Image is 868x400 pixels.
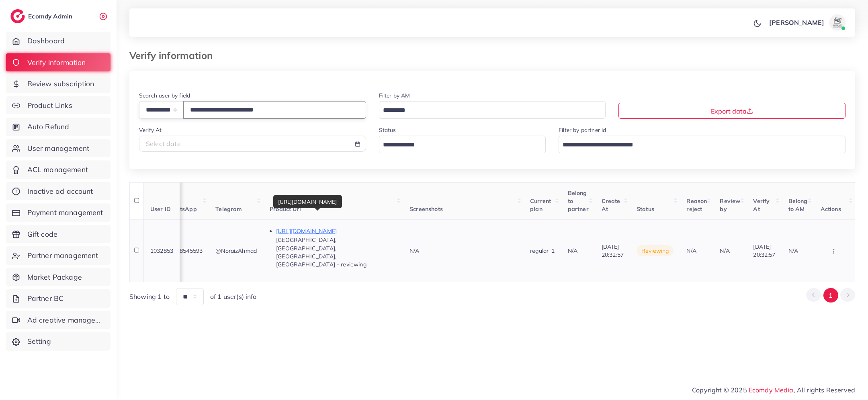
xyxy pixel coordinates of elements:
[273,195,342,208] div: [URL][DOMAIN_NAME]
[27,229,57,240] span: Gift code
[6,75,111,93] a: Review subscription
[720,247,729,254] span: N/A
[27,250,98,261] span: Partner management
[829,14,845,30] img: avatar
[27,122,70,132] span: Auto Refund
[139,126,162,134] label: Verify At
[686,197,707,213] span: Reason reject
[379,91,410,99] label: Filter by AM
[276,226,397,236] p: [URL][DOMAIN_NAME]
[720,197,740,213] span: Review by
[568,189,589,213] span: Belong to partner
[6,289,111,308] a: Partner BC
[6,160,111,179] a: ACL management
[6,182,111,201] a: Inactive ad account
[129,50,219,61] h3: Verify information
[6,246,111,265] a: Partner management
[637,245,674,256] span: reviewing
[821,205,841,213] span: Actions
[380,139,536,151] input: Search for option
[6,139,111,158] a: User management
[409,247,419,254] span: N/A
[618,103,845,119] button: Export data
[27,272,82,282] span: Market Package
[146,140,181,148] span: Select date
[765,14,849,30] a: [PERSON_NAME]avatar
[28,12,74,20] h2: Ecomdy Admin
[379,126,396,134] label: Status
[210,292,257,301] span: of 1 user(s) info
[27,164,88,175] span: ACL management
[530,247,555,254] span: regular_1
[753,197,770,213] span: Verify At
[788,197,808,213] span: Belong to AM
[27,57,86,68] span: Verify information
[6,53,111,72] a: Verify information
[6,225,111,244] a: Gift code
[379,101,606,118] div: Search for option
[823,288,838,303] button: Go to page 1
[6,32,111,50] a: Dashboard
[806,288,855,303] ul: Pagination
[27,336,51,347] span: Setting
[379,136,546,153] div: Search for option
[10,9,74,23] a: logoEcomdy Admin
[6,96,111,115] a: Product Links
[711,107,753,115] span: Export data
[560,139,835,151] input: Search for option
[150,247,173,254] span: 1032853
[150,205,171,213] span: User ID
[602,197,620,213] span: Create At
[27,293,64,304] span: Partner BC
[27,143,89,154] span: User management
[568,247,577,254] span: N/A
[769,18,824,27] p: [PERSON_NAME]
[686,247,696,254] span: N/A
[637,205,654,213] span: Status
[6,118,111,136] a: Auto Refund
[530,197,551,213] span: Current plan
[6,311,111,329] a: Ad creative management
[6,332,111,351] a: Setting
[788,247,798,254] span: N/A
[276,236,366,268] span: [GEOGRAPHIC_DATA], [GEOGRAPHIC_DATA], [GEOGRAPHIC_DATA], [GEOGRAPHIC_DATA] - reviewing
[794,385,855,395] span: , All rights Reserved
[27,315,104,325] span: Ad creative management
[559,136,845,153] div: Search for option
[215,247,257,254] span: @NoraizAhmad
[753,243,775,258] span: [DATE] 20:32:57
[139,91,190,99] label: Search user by field
[27,100,72,111] span: Product Links
[6,268,111,286] a: Market Package
[692,385,855,395] span: Copyright © 2025
[270,205,301,213] span: Product Url
[559,126,606,134] label: Filter by partner id
[409,205,443,213] span: Screenshots
[27,36,65,46] span: Dashboard
[10,9,25,23] img: logo
[27,186,93,197] span: Inactive ad account
[27,207,103,218] span: Payment management
[129,292,170,301] span: Showing 1 to
[749,386,794,394] a: Ecomdy Media
[215,205,242,213] span: Telegram
[380,104,596,117] input: Search for option
[27,79,94,89] span: Review subscription
[6,203,111,222] a: Payment management
[602,243,624,258] span: [DATE] 20:32:57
